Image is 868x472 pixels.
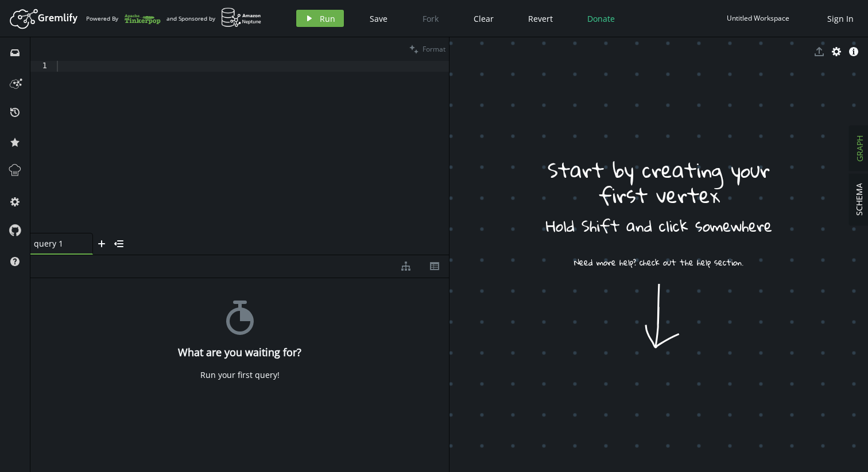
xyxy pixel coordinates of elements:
button: Donate [579,10,623,27]
div: and Sponsored by [166,7,262,29]
button: Revert [520,10,561,27]
div: Untitled Workspace [727,14,789,22]
span: Format [423,44,445,54]
div: 1 [30,61,55,72]
img: AWS Neptune [221,7,262,28]
span: GRAPH [854,135,865,162]
button: Clear [465,10,502,27]
h4: What are you waiting for? [178,346,301,358]
span: Sign In [827,13,854,24]
button: Fork [413,10,448,27]
div: Powered By [86,9,161,29]
span: Save [370,13,387,24]
div: Run your first query! [200,370,280,380]
span: Revert [528,13,553,24]
button: Sign In [821,10,859,27]
button: Format [406,37,449,61]
button: Run [296,10,344,27]
span: Run [320,13,335,24]
span: query 1 [34,238,80,249]
span: Donate [587,13,615,24]
button: Save [361,10,396,27]
span: Fork [423,13,439,24]
span: SCHEMA [854,184,865,216]
span: Clear [474,13,494,24]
